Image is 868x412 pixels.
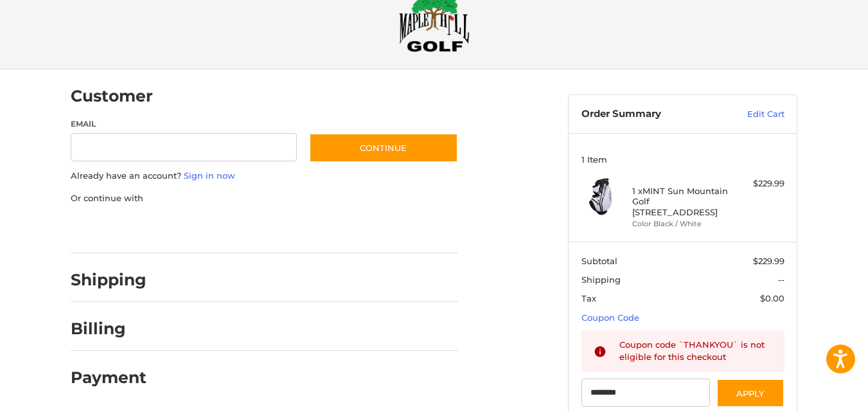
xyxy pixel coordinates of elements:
[581,274,621,285] span: Shipping
[581,312,639,323] a: Coupon Code
[632,186,731,217] h4: 1 x MINT Sun Mountain Golf [STREET_ADDRESS]
[716,379,784,408] button: Apply
[753,256,784,266] span: $229.99
[720,108,784,121] a: Edit Cart
[581,154,784,165] h3: 1 Item
[71,118,297,130] label: Email
[778,274,784,285] span: --
[734,177,784,190] div: $229.99
[619,339,772,364] div: Coupon code `THANKYOU` is not eligible for this checkout
[581,293,596,303] span: Tax
[71,368,146,388] h2: Payment
[71,319,146,339] h2: Billing
[760,293,784,303] span: $0.00
[581,108,720,121] h3: Order Summary
[184,170,235,181] a: Sign in now
[71,192,458,205] p: Or continue with
[71,270,146,290] h2: Shipping
[67,217,163,240] iframe: PayPal-paypal
[71,170,458,183] p: Already have an account?
[632,219,731,229] li: Color Black / White
[309,133,458,163] button: Continue
[71,86,153,106] h2: Customer
[762,377,868,412] iframe: Google Customer Reviews
[581,379,711,408] input: Gift Certificate or Coupon Code
[581,256,617,266] span: Subtotal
